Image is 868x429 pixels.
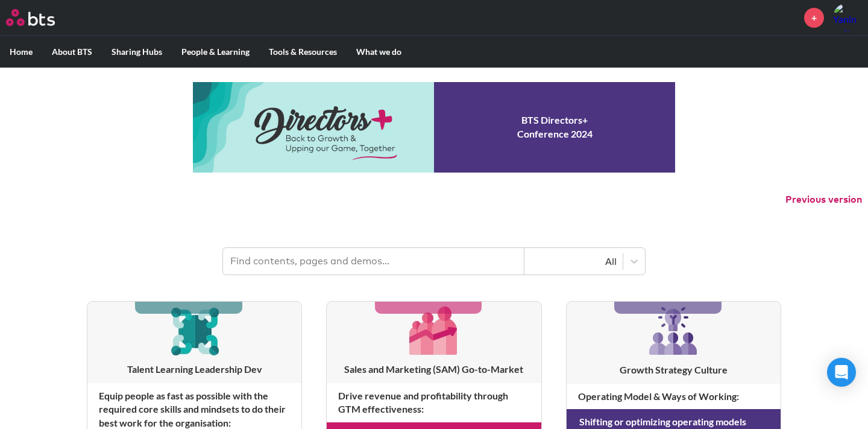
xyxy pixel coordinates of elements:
a: Conference 2024 [193,82,675,173]
label: What we do [347,36,411,68]
h3: Growth Strategy Culture [567,363,781,377]
div: Open Intercom Messenger [827,358,856,387]
a: Go home [6,9,77,26]
img: [object Object] [644,302,702,360]
div: All [530,255,617,268]
h4: Drive revenue and profitability through GTM effectiveness : [327,383,541,422]
a: + [804,8,824,28]
label: About BTS [42,36,102,68]
img: BTS Logo [6,9,55,26]
label: Tools & Resources [259,36,347,68]
h3: Sales and Marketing (SAM) Go-to-Market [327,363,541,376]
label: Sharing Hubs [102,36,172,68]
input: Find contents, pages and demos... [223,248,524,275]
button: Previous version [785,193,862,206]
img: Yanin Sirisopana [833,3,862,32]
a: Profile [833,3,862,32]
h3: Talent Learning Leadership Dev [87,363,301,376]
img: [object Object] [166,302,223,359]
label: People & Learning [172,36,259,68]
img: [object Object] [405,302,462,359]
h4: Operating Model & Ways of Working : [567,384,781,409]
